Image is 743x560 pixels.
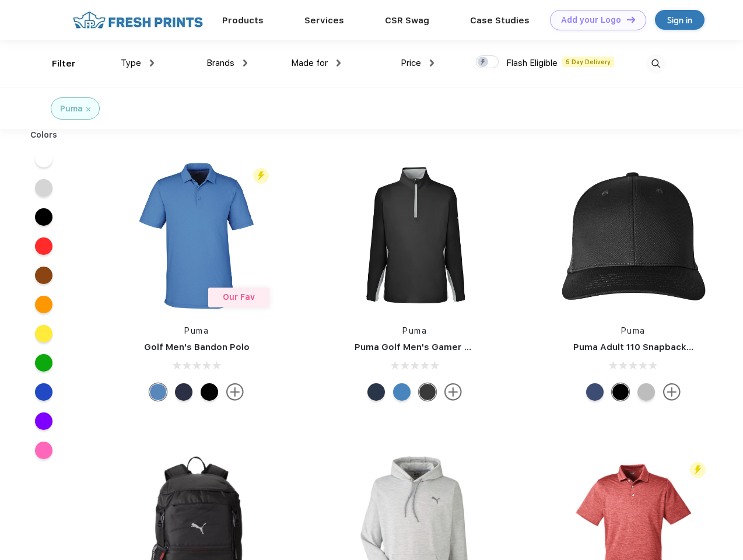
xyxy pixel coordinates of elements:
[121,58,141,68] span: Type
[561,15,621,25] div: Add your Logo
[393,383,411,401] div: Bright Cobalt
[149,383,167,401] div: Lake Blue
[119,158,274,313] img: func=resize&h=266
[430,60,434,66] img: dropdown.png
[444,383,462,401] img: more.svg
[175,383,192,401] div: Navy Blazer
[556,158,711,313] img: func=resize&h=266
[419,383,436,401] div: Puma Black
[243,60,247,66] img: dropdown.png
[226,383,244,401] img: more.svg
[627,16,635,23] img: DT
[385,15,429,26] a: CSR Swag
[367,383,385,401] div: Navy Blazer
[69,10,206,30] img: fo%20logo%202.webp
[663,383,681,401] img: more.svg
[637,383,655,401] div: Quarry with Brt Whit
[655,10,705,30] a: Sign in
[253,168,269,184] img: flash_active_toggle.svg
[201,383,218,401] div: Puma Black
[150,60,154,66] img: dropdown.png
[52,57,76,71] div: Filter
[690,462,706,478] img: flash_active_toggle.svg
[144,342,250,352] a: Golf Men's Bandon Polo
[401,58,421,68] span: Price
[646,54,665,73] img: desktop_search.svg
[206,58,234,68] span: Brands
[355,342,539,352] a: Puma Golf Men's Gamer Golf Quarter-Zip
[60,103,83,115] div: Puma
[291,58,328,68] span: Made for
[586,383,604,401] div: Peacoat Qut Shd
[402,326,427,335] a: Puma
[184,326,209,335] a: Puma
[22,129,66,141] div: Colors
[667,13,692,27] div: Sign in
[621,326,646,335] a: Puma
[337,60,341,66] img: dropdown.png
[506,58,558,68] span: Flash Eligible
[304,15,344,26] a: Services
[337,158,492,313] img: func=resize&h=266
[86,107,90,111] img: filter_cancel.svg
[223,292,255,302] span: Our Fav
[222,15,264,26] a: Products
[562,57,614,67] span: 5 Day Delivery
[612,383,629,401] div: Pma Blk Pma Blk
